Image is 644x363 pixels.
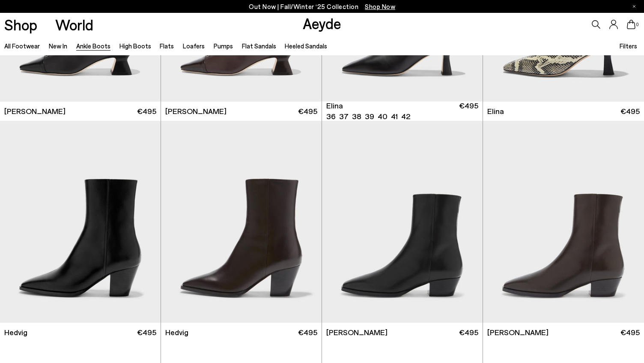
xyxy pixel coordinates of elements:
[487,106,504,117] span: Elina
[165,106,227,117] span: [PERSON_NAME]
[242,42,276,50] a: Flat Sandals
[378,111,388,122] li: 40
[483,323,644,342] a: [PERSON_NAME] €495
[137,106,156,117] span: €495
[483,121,644,323] img: Baba Pointed Cowboy Boots
[339,111,349,122] li: 37
[298,106,317,117] span: €495
[161,121,322,323] img: Hedvig Cowboy Ankle Boots
[365,3,395,10] span: Navigate to /collections/new-in
[55,17,93,32] a: World
[285,42,327,50] a: Heeled Sandals
[165,327,188,338] span: Hedvig
[635,22,640,27] span: 0
[326,111,336,122] li: 36
[620,106,640,117] span: €495
[326,111,408,122] ul: variant
[326,327,388,338] span: [PERSON_NAME]
[322,323,483,342] a: [PERSON_NAME] €495
[298,327,317,338] span: €495
[249,1,395,12] p: Out Now | Fall/Winter ‘25 Collection
[620,42,637,50] span: Filters
[49,42,67,50] a: New In
[4,42,40,50] a: All Footwear
[352,111,361,122] li: 38
[459,100,478,122] span: €495
[459,327,478,338] span: €495
[391,111,398,122] li: 41
[487,327,549,338] span: [PERSON_NAME]
[401,111,410,122] li: 42
[76,42,110,50] a: Ankle Boots
[620,327,640,338] span: €495
[4,106,66,117] span: [PERSON_NAME]
[326,100,343,111] span: Elina
[322,121,483,323] img: Baba Pointed Cowboy Boots
[137,327,156,338] span: €495
[322,102,483,121] a: Elina 36 37 38 39 40 41 42 €495
[161,323,322,342] a: Hedvig €495
[483,102,644,121] a: Elina €495
[161,102,322,121] a: [PERSON_NAME] €495
[4,327,27,338] span: Hedvig
[119,42,151,50] a: High Boots
[183,42,205,50] a: Loafers
[214,42,233,50] a: Pumps
[303,14,341,32] a: Aeyde
[365,111,374,122] li: 39
[160,42,174,50] a: Flats
[627,20,635,29] a: 0
[4,17,37,32] a: Shop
